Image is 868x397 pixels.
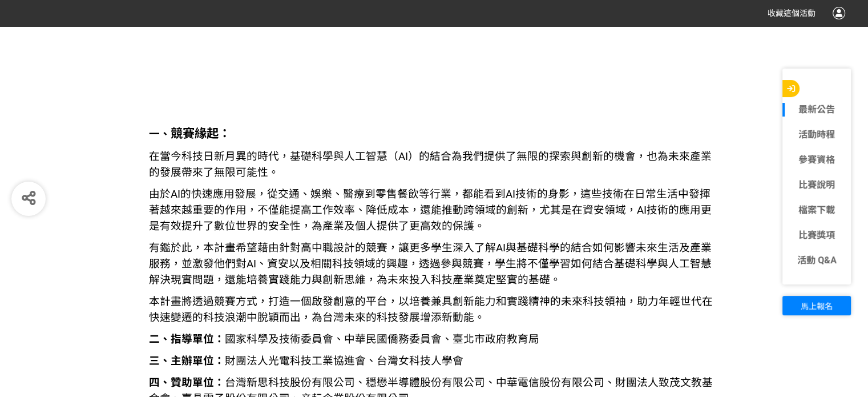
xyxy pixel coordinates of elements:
strong: 二、指導單位： [149,333,225,346]
a: 活動時程 [782,128,851,142]
strong: 三、主辦單位： [149,355,225,367]
span: 本計畫將透過競賽方式，打造一個啟發創意的平台，以培養兼具創新能力和實踐精神的未來科技領袖，助力年輕世代在快速變遷的科技浪潮中脫穎而出，為台灣未來的科技發展增添新動能。 [149,295,713,324]
strong: 一、 [149,128,171,141]
span: 馬上報名 [801,302,833,311]
span: 有鑑於此，本計畫希望藉由針對高中職設計的競賽，讓更多學生深入了解AI與基礎科學的結合如何影響未來生活及產業服務，並激發他們對AI、資安以及相關科技領域的興趣，透過參與競賽，學生將不僅學習如何結合... [149,242,712,286]
strong: 競賽緣起： [171,126,231,141]
strong: 四、贊助單位： [149,376,225,389]
span: 財團法人光電科技工業協進會、台灣女科技人學會 [149,355,463,367]
a: 最新公告 [782,103,851,117]
a: 檔案下載 [782,203,851,217]
span: 國家科學及技術委員會、中華民國僑務委員會、臺北市政府教育局 [149,333,539,346]
span: 由於AI的快速應用發展，從交通、娛樂、醫療到零售餐飲等行業，都能看到AI技術的身影，這些技術在日常生活中發揮著越來越重要的作用，不僅能提高工作效率、降低成本，還能推動跨領域的創新，尤其是在資安領... [149,188,712,232]
span: 在當今科技日新月異的時代，基礎科學與人工智慧（AI）的結合為我們提供了無限的探索與創新的機會，也為未來產業的發展帶來了無限可能性。 [149,150,712,179]
a: 比賽獎項 [782,228,851,242]
a: 比賽說明 [782,178,851,192]
span: 收藏這個活動 [768,9,815,18]
button: 馬上報名 [782,296,851,315]
a: 參賽資格 [782,153,851,167]
a: 活動 Q&A [782,254,851,267]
